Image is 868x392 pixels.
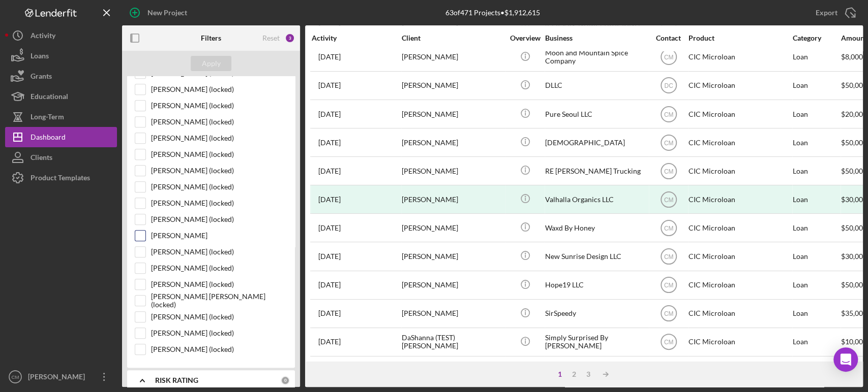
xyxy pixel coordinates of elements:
[545,300,647,327] div: SirSpeedy
[151,149,287,159] label: [PERSON_NAME] (locked)
[318,195,341,204] time: 2025-06-02 21:00
[402,272,503,299] div: [PERSON_NAME]
[689,129,790,156] div: CIC Microloan
[202,56,221,71] div: Apply
[151,328,287,338] label: [PERSON_NAME] (locked)
[793,329,840,355] div: Loan
[151,312,287,322] label: [PERSON_NAME] (locked)
[664,139,673,146] text: CM
[581,370,595,378] div: 3
[793,34,840,42] div: Category
[151,198,287,208] label: [PERSON_NAME] (locked)
[122,3,197,23] button: New Project
[191,56,231,71] button: Apply
[31,168,90,190] div: Product Templates
[151,166,287,176] label: [PERSON_NAME] (locked)
[553,370,567,378] div: 1
[567,370,581,378] div: 2
[151,214,287,224] label: [PERSON_NAME] (locked)
[664,253,673,260] text: CM
[262,34,280,42] div: Reset
[664,111,673,118] text: CM
[545,72,647,99] div: DLLC
[5,25,117,46] a: Activity
[25,367,92,389] div: [PERSON_NAME]
[151,182,287,192] label: [PERSON_NAME] (locked)
[5,46,117,66] button: Loans
[793,72,840,99] div: Loan
[689,72,790,99] div: CIC Microloan
[402,157,503,184] div: [PERSON_NAME]
[664,168,673,175] text: CM
[545,101,647,127] div: Pure Seoul LLC
[5,168,117,188] button: Product Templates
[402,300,503,327] div: [PERSON_NAME]
[793,300,840,327] div: Loan
[545,243,647,270] div: New Sunrise Design LLC
[545,157,647,184] div: RE [PERSON_NAME] Trucking
[664,225,673,232] text: CM
[793,272,840,299] div: Loan
[151,344,287,354] label: [PERSON_NAME] (locked)
[318,252,341,260] time: 2025-04-30 17:07
[664,54,673,61] text: CM
[805,3,863,23] button: Export
[5,86,117,107] a: Educational
[151,279,287,289] label: [PERSON_NAME] (locked)
[793,101,840,127] div: Loan
[31,107,64,129] div: Long-Term
[402,34,503,42] div: Client
[664,282,673,289] text: CM
[664,82,673,89] text: DC
[793,214,840,241] div: Loan
[31,46,49,69] div: Loans
[793,186,840,213] div: Loan
[402,214,503,241] div: [PERSON_NAME]
[147,3,187,23] div: New Project
[402,129,503,156] div: [PERSON_NAME]
[155,376,198,384] b: RISK RATING
[545,186,647,213] div: Valhalla Organics LLC
[5,127,117,147] a: Dashboard
[31,147,52,170] div: Clients
[402,72,503,99] div: [PERSON_NAME]
[689,44,790,71] div: CIC Microloan
[201,34,221,42] b: Filters
[545,34,647,42] div: Business
[689,329,790,355] div: CIC Microloan
[12,374,19,380] text: CM
[151,231,287,241] label: [PERSON_NAME]
[318,281,341,289] time: 2025-04-11 16:44
[793,157,840,184] div: Loan
[318,81,341,89] time: 2025-07-08 21:46
[545,129,647,156] div: [DEMOGRAPHIC_DATA]
[402,329,503,355] div: DaShanna (TEST) [PERSON_NAME]
[793,44,840,71] div: Loan
[5,367,117,387] button: CM[PERSON_NAME]
[649,34,687,42] div: Contact
[833,347,858,372] div: Open Intercom Messenger
[445,9,540,17] div: 63 of 471 Projects • $1,912,615
[545,214,647,241] div: Waxd By Honey
[318,53,341,61] time: 2025-07-10 18:24
[151,101,287,111] label: [PERSON_NAME] (locked)
[402,186,503,213] div: [PERSON_NAME]
[5,66,117,86] a: Grants
[318,309,341,317] time: 2025-03-26 20:35
[5,147,117,168] a: Clients
[151,263,287,273] label: [PERSON_NAME] (locked)
[402,101,503,127] div: [PERSON_NAME]
[506,34,544,42] div: Overview
[664,310,673,317] text: CM
[689,243,790,270] div: CIC Microloan
[151,133,287,143] label: [PERSON_NAME] (locked)
[312,34,401,42] div: Activity
[318,110,341,118] time: 2025-07-07 19:17
[689,157,790,184] div: CIC Microloan
[318,139,341,147] time: 2025-06-23 20:47
[318,338,341,346] time: 2025-02-27 19:51
[281,376,290,385] div: 0
[151,296,287,306] label: [PERSON_NAME] [PERSON_NAME] (locked)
